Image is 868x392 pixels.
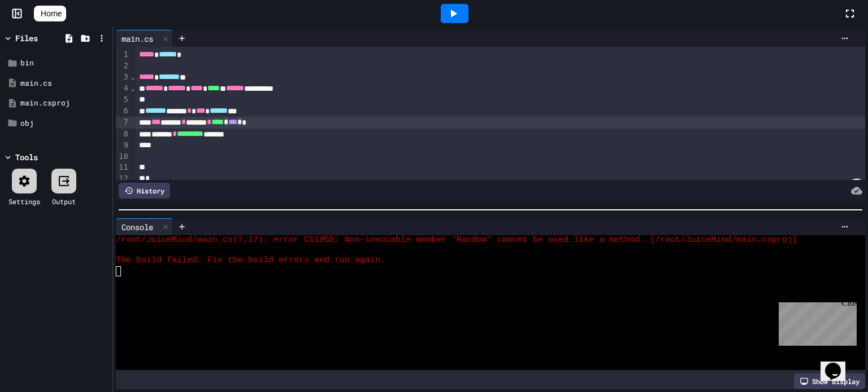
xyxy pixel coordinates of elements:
[116,221,159,233] div: Console
[20,58,108,69] div: bin
[130,72,136,81] span: Fold line
[116,256,385,266] span: The build failed. Fix the build errors and run again.
[116,94,130,105] div: 5
[821,347,857,381] iframe: chat widget
[20,118,108,129] div: obj
[116,151,130,162] div: 10
[116,218,173,235] div: Console
[20,78,108,89] div: main.cs
[116,72,130,83] div: 3
[116,140,130,151] div: 9
[116,49,130,60] div: 1
[8,196,40,206] div: Settings
[116,33,159,45] div: main.cs
[116,235,797,245] span: /root/JuiceMind/main.cs(7,17): error CS1955: Non-invocable member 'Random' cannot be used like a ...
[41,8,62,19] span: Home
[136,47,865,197] div: To enrich screen reader interactions, please activate Accessibility in Grammarly extension settings
[34,6,66,21] a: Home
[116,117,130,128] div: 7
[774,298,857,346] iframe: chat widget
[20,98,108,109] div: main.csproj
[15,32,38,44] div: Files
[116,129,130,140] div: 8
[119,183,170,199] div: History
[116,105,130,117] div: 6
[5,5,78,72] div: Chat with us now!Close
[15,151,38,163] div: Tools
[130,83,136,93] span: Fold line
[116,173,130,184] div: 12
[52,196,76,206] div: Output
[116,162,130,173] div: 11
[116,30,173,47] div: main.cs
[116,60,130,72] div: 2
[794,373,865,389] div: Show display
[116,83,130,94] div: 4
